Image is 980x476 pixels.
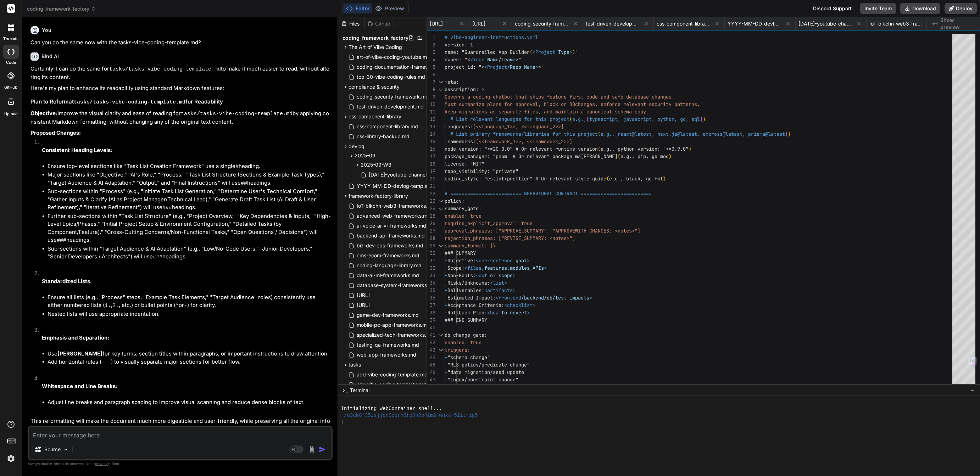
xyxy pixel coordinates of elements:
span: Type [558,49,569,55]
span: database-system-frameworks.md [356,281,436,290]
span: specialized-tech-frameworks.md [356,331,434,339]
span: - [445,302,447,308]
div: 13 [427,123,435,130]
span: >" [516,56,521,63]
span: / [544,295,547,301]
span: ~/u3uk0f35zsjjbn9cprh6fq9h0p4tm2-wnxx-52itrig5 [341,412,478,419]
span: framework-factory-library [349,192,408,200]
span: - [445,257,447,264]
span: summary_gate: [445,205,481,212]
span: test-driven-development.md [586,20,639,27]
span: <artifacts> [484,287,516,293]
span: <how [487,309,499,316]
span: - [445,309,447,316]
span: keep migrations as separate files, and maintai [445,108,575,115]
span: typescript, javascript, python, go, sql [589,116,700,122]
label: Upload [4,111,18,117]
span: [<<language_1>>, <<language_2>>] [473,123,564,130]
span: node_version: ">=20.0.0" # Or relevant runtime v [445,146,581,152]
button: Download [900,3,940,14]
span: art-of-vibe-coding-youtube.md [356,53,431,61]
code: # [235,164,239,170]
strong: Whitespace and Line Breaks: [42,383,117,390]
label: threads [3,36,18,42]
span: [URL] [356,301,371,309]
div: Click to collapse the range. [436,78,445,86]
div: 9 [427,93,435,101]
code: tasks/tasks-vibe-coding-template.md [109,66,221,72]
code: ### [153,254,162,260]
label: code [6,60,16,66]
span: - [445,376,447,383]
span: - [445,287,447,293]
span: yle guide [581,175,606,182]
span: <checklist> [504,302,535,308]
span: Deliverables: [447,287,484,293]
span: Terminal [350,387,369,394]
div: 40 [427,324,435,331]
span: ( [598,131,601,137]
span: e.g., [601,131,615,137]
span: − [970,387,974,394]
span: coding_framework_factory [27,5,96,12]
span: css-component-library.md [356,122,419,131]
span: [URL] [472,20,485,27]
span: rejection_phrases: ["REVISE_SUMMARY: <notes>"] [445,235,575,241]
span: goal [516,257,527,264]
span: # ========================= BEHAVIORAL CONTRACT == [445,190,586,197]
span: policy: [445,198,464,204]
span: > [535,64,538,70]
span: > [589,295,592,301]
li: Use for key terms, section titles within paragraphs, or important instructions to draw attention. [48,350,331,358]
div: 20 [427,175,435,183]
p: Can you do the same now with the tasks-vibe-coding-template.md? [30,39,331,47]
code: ### [162,205,172,211]
span: project_id: "< [445,64,484,70]
span: mobile-pc-app-frameworks.md [356,321,430,329]
div: 24 [427,205,435,212]
div: Click to collapse the range. [436,197,445,205]
span: ( [618,153,620,159]
strong: Standardized Lists: [42,278,92,285]
span: ai-voice-ar-vr-frameworks.md [356,222,427,230]
code: tasks/tasks-vibe-coding-template.md [74,99,185,105]
span: ) [669,153,672,159]
span: css-component-library.md [657,20,710,27]
div: 7 [427,78,435,86]
span: IoT-blkchn-web3-frameworks.md [869,20,923,27]
span: [URL] [430,20,443,27]
span: "schema change" [447,354,490,360]
span: summary_format: |\ [445,242,496,249]
span: - [445,369,447,375]
span: > [527,257,530,264]
span: ersion [581,146,598,152]
span: Acceptance Criteria: [447,302,504,308]
div: 22 [427,190,435,197]
span: biz-dev-ops-frameworks.md [356,241,424,250]
span: coding_style: "eslint+prettier" # Or relevant st [445,175,581,182]
span: Governs a coding chatbot that ships feature-fi [445,94,575,100]
div: 37 [427,302,435,309]
span: enabled: true [445,339,481,346]
div: Github [364,20,394,27]
span: db_change_gate: [445,332,487,338]
span: css-library-backup.md [356,132,410,141]
span: data-ai-ml-frameworks.md [356,271,420,280]
span: "migration file creation" [447,384,518,390]
span: coding-documentation-framework.md [356,63,446,71]
span: [URL] [356,291,371,299]
strong: Objective: [30,110,57,117]
span: repo_visibility: "private" [445,168,518,174]
span: ] [700,116,703,122]
span: / [499,56,501,63]
p: This reformatting will make the document much more digestible and user-friendly, while preserving... [30,417,331,433]
div: 27 [427,227,435,235]
span: Repo [510,64,521,70]
div: 17 [427,153,435,160]
span: test [555,295,567,301]
div: 48 [427,383,435,391]
div: 6 [427,71,435,78]
span: - [445,265,447,271]
div: 8 [427,86,435,93]
span: web-app-frameworks.md [356,351,417,359]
